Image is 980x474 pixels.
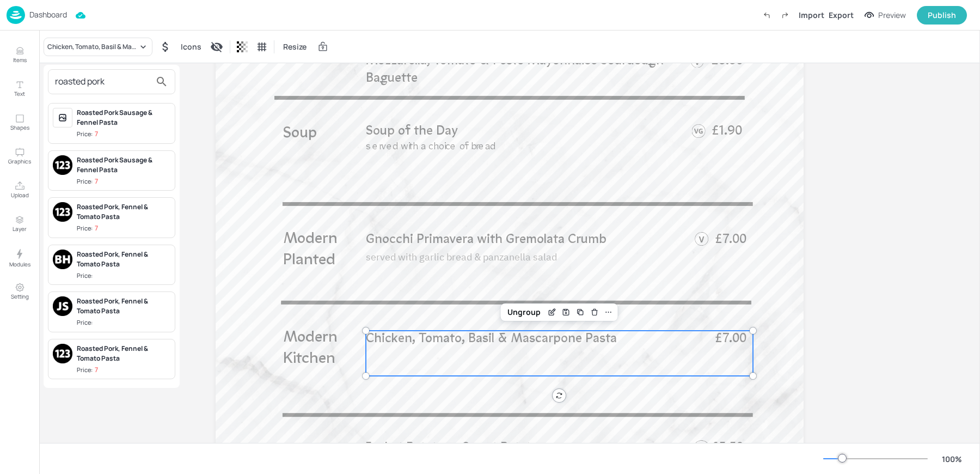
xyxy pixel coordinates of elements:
[77,177,98,186] div: Price:
[55,73,151,90] input: Search Item
[77,130,98,139] div: Price:
[53,344,72,363] img: 2025-03-20-1742475385715ha4itbqmj37.png
[53,155,72,175] img: 2025-03-20-1742475385715ha4itbqmj37.png
[77,366,98,375] div: Price:
[95,366,98,374] p: 7
[95,224,98,232] p: 7
[77,344,170,363] div: Roasted Pork, Fennel & Tomato Pasta
[77,271,95,281] div: Price:
[77,296,170,316] div: Roasted Pork, Fennel & Tomato Pasta
[95,178,98,185] p: 7
[53,202,72,222] img: 2025-03-20-1742475385715ha4itbqmj37.png
[53,296,72,316] img: 2025-03-20-174247535888365aehq3fisi.png
[77,318,95,327] div: Price:
[77,224,98,233] div: Price:
[77,250,170,269] div: Roasted Pork, Fennel & Tomato Pasta
[95,130,98,138] p: 7
[77,108,170,127] div: Roasted Pork Sausage & Fennel Pasta
[53,250,72,269] img: 2025-03-20-174247537858643k5lpjsxvp.png
[77,202,170,222] div: Roasted Pork, Fennel & Tomato Pasta
[77,155,170,175] div: Roasted Pork Sausage & Fennel Pasta
[151,71,173,93] button: search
